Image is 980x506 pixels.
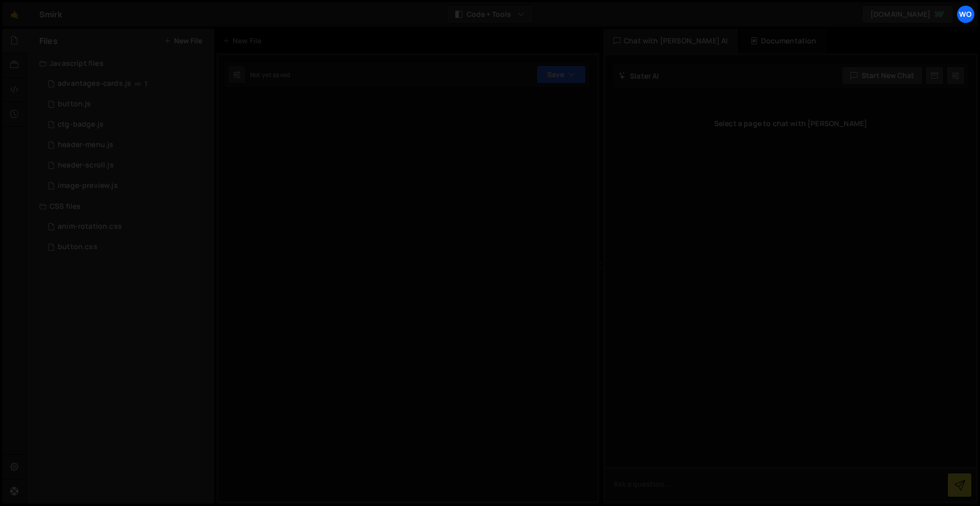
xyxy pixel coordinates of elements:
[39,237,214,257] div: 17282/47941.css
[58,181,118,190] div: image-preview.js
[58,100,91,109] div: button.js
[842,66,923,85] button: Start new chat
[58,222,122,231] div: anim-rotation.css
[2,2,27,27] a: 🤙
[740,29,826,53] div: Documentation
[58,161,114,170] div: header-scroll.js
[39,8,62,20] div: Smirk
[250,70,290,79] div: Not yet saved
[862,5,953,23] a: [DOMAIN_NAME]
[164,37,202,45] button: New File
[27,53,214,74] div: Javascript files
[603,29,738,53] div: Chat with [PERSON_NAME] AI
[39,176,214,196] div: 17282/48031.js
[223,36,265,46] div: New File
[58,120,104,129] div: ctg-badge.js
[447,5,533,23] button: Code + Tools
[536,65,586,84] button: Save
[39,114,214,135] div: 17282/47909.js
[39,216,214,237] div: 17282/47902.css
[58,140,113,150] div: header-menu.js
[39,94,214,114] div: 17282/48000.js
[39,35,58,46] h2: Files
[58,243,97,252] div: button.css
[957,5,975,23] a: Wo
[39,155,214,176] div: 17282/47904.js
[58,79,131,88] div: advantages-cards.js
[144,80,148,88] span: 1
[39,74,214,94] div: 17282/47905.js
[39,135,214,155] div: 17282/47898.js
[619,71,659,81] h2: Slater AI
[27,196,214,216] div: CSS files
